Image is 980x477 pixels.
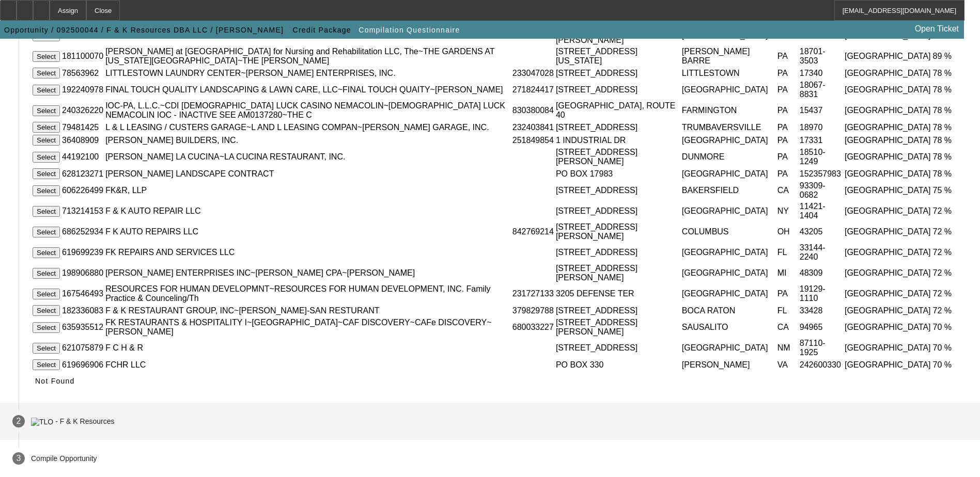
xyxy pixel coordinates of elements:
td: [GEOGRAPHIC_DATA] [681,243,776,262]
td: 3205 DEFENSE TER [555,284,680,304]
td: 89 % [932,46,965,66]
td: 192240978 [61,80,104,100]
td: [STREET_ADDRESS] [555,338,680,358]
td: [STREET_ADDRESS] [555,121,680,133]
td: [STREET_ADDRESS] [555,67,680,79]
td: PA [777,121,798,133]
td: 713214153 [61,201,104,221]
td: [GEOGRAPHIC_DATA] [681,80,776,100]
td: 72 % [932,243,965,262]
td: 181100070 [61,46,104,66]
td: 17331 [799,134,843,146]
td: 152357983 [799,168,843,180]
td: 78 % [932,80,965,100]
td: [STREET_ADDRESS][US_STATE] [555,46,680,66]
td: F K AUTO REPAIRS LLC [105,222,511,242]
td: PA [777,67,798,79]
td: 78 % [932,101,965,120]
td: 72 % [932,284,965,304]
td: PA [777,101,798,120]
td: [STREET_ADDRESS][PERSON_NAME] [555,147,680,167]
td: TRUMBAVERSVILLE [681,121,776,133]
td: NY [777,201,798,221]
button: Select [33,85,60,96]
td: 271824417 [512,80,554,100]
td: 48309 [799,263,843,283]
td: PA [777,147,798,167]
td: 621075879 [61,338,104,358]
td: 240326220 [61,101,104,120]
td: [STREET_ADDRESS] [555,305,680,316]
td: [GEOGRAPHIC_DATA] [844,243,931,262]
td: [STREET_ADDRESS] [555,181,680,200]
td: 19129-1110 [799,284,843,304]
button: Not Found [31,372,79,390]
button: Select [33,135,60,146]
td: [GEOGRAPHIC_DATA] [844,67,931,79]
span: 2 [17,417,21,426]
td: 78 % [932,67,965,79]
td: F C H & R [105,338,511,358]
button: Select [33,105,60,116]
td: [GEOGRAPHIC_DATA] [844,134,931,146]
button: Select [33,268,60,279]
button: Select [33,359,60,370]
td: [STREET_ADDRESS] [555,80,680,100]
td: [PERSON_NAME] LANDSCAPE CONTRACT [105,168,511,180]
td: 18970 [799,121,843,133]
td: [PERSON_NAME] LA CUCINA~LA CUCINA RESTAURANT, INC. [105,147,511,167]
td: [GEOGRAPHIC_DATA] [844,338,931,358]
td: VA [777,359,798,371]
td: 15437 [799,101,843,120]
td: [PERSON_NAME] BUILDERS, INC. [105,134,511,146]
td: 75 % [932,181,965,200]
button: Select [33,247,60,258]
td: 79481425 [61,121,104,133]
span: Not Found [35,377,75,385]
td: COLUMBUS [681,222,776,242]
td: 619696906 [61,359,104,371]
button: Select [33,322,60,333]
td: 78 % [932,168,965,180]
button: Select [33,122,60,133]
td: [GEOGRAPHIC_DATA] [681,168,776,180]
button: Select [33,289,60,299]
button: Select [33,51,60,62]
td: IOC-PA, L.L.C.~CDI [DEMOGRAPHIC_DATA] LUCK CASINO NEMACOLIN~[DEMOGRAPHIC_DATA] LUCK NEMACOLIN IOC... [105,101,511,120]
td: DUNMORE [681,147,776,167]
a: Open Ticket [911,20,963,38]
span: Credit Package [293,26,351,34]
div: - F & K Resources [55,418,114,426]
button: Select [33,152,60,163]
td: 72 % [932,263,965,283]
td: PO BOX 330 [555,359,680,371]
td: SAUSALITO [681,317,776,337]
td: [GEOGRAPHIC_DATA] [844,80,931,100]
td: FINAL TOUCH QUALITY LANDSCAPING & LAWN CARE, LLC~FINAL TOUCH QUAITY~[PERSON_NAME] [105,80,511,100]
td: 78 % [932,121,965,133]
td: 72 % [932,201,965,221]
td: 93309-0682 [799,181,843,200]
td: CA [777,181,798,200]
td: LITTLESTOWN LAUNDRY CENTER~[PERSON_NAME] ENTERPRISES, INC. [105,67,511,79]
td: 78563962 [61,67,104,79]
td: 18510-1249 [799,147,843,167]
td: [GEOGRAPHIC_DATA] [844,284,931,304]
td: 36408909 [61,134,104,146]
td: PA [777,168,798,180]
td: [GEOGRAPHIC_DATA] [844,222,931,242]
td: CA [777,317,798,337]
td: [GEOGRAPHIC_DATA] [844,46,931,66]
td: 619699239 [61,243,104,262]
td: [GEOGRAPHIC_DATA] [844,201,931,221]
td: [GEOGRAPHIC_DATA] [681,201,776,221]
td: 628123271 [61,168,104,180]
button: Select [33,185,60,196]
button: Select [33,305,60,316]
img: TLO [31,418,53,426]
td: [PERSON_NAME] [681,359,776,371]
button: Select [33,343,60,354]
td: PA [777,134,798,146]
td: [PERSON_NAME] ENTERPRISES INC~[PERSON_NAME] CPA~[PERSON_NAME] [105,263,511,283]
td: [STREET_ADDRESS][PERSON_NAME] [555,222,680,242]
